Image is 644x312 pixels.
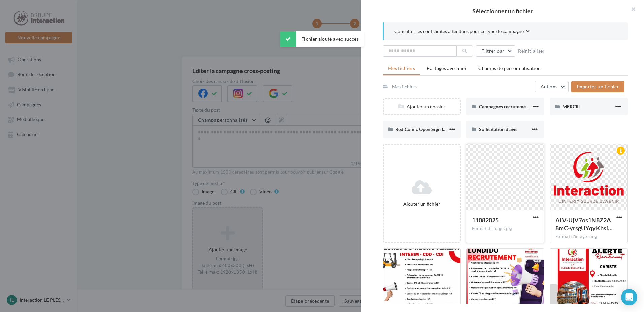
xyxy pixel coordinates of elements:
[541,84,557,89] span: Actions
[280,31,364,47] div: Fichier ajouté avec succès
[515,47,548,55] button: Réinitialiser
[472,216,499,224] span: 11082025
[571,81,624,92] button: Importer un fichier
[394,28,524,35] span: Consulter les contraintes attendues pour ce type de campagne
[562,104,580,109] span: MERCIII
[478,65,541,71] span: Champs de personnalisation
[427,65,466,71] span: Partagés avec moi
[555,234,622,240] div: Format d'image: png
[555,216,613,232] span: ALV-UjV7os1N8Z2A8mC-yrsgUYqyKhsiTd_cgWwk_Z266gwIBRBXd2s
[535,81,569,92] button: Actions
[388,65,415,71] span: Mes fichiers
[384,103,460,110] div: Ajouter un dossier
[479,126,517,132] span: Sollicitation d'avis
[392,83,417,90] div: Mes fichiers
[476,45,515,57] button: Filtrer par
[479,104,532,109] span: Campagnes recrutements
[577,84,619,89] span: Importer un fichier
[394,28,530,36] button: Consulter les contraintes attendues pour ce type de campagne
[372,8,633,14] h2: Sélectionner un fichier
[621,289,637,305] div: Open Intercom Messenger
[472,226,539,232] div: Format d'image: jpg
[386,201,457,207] div: Ajouter un fichier
[395,126,473,132] span: Red Comic Open Sign Instagram Post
